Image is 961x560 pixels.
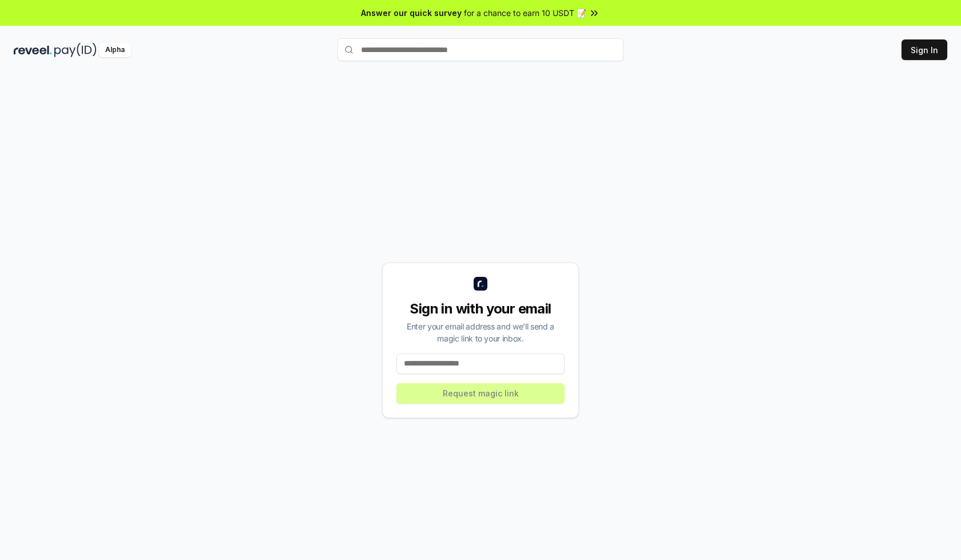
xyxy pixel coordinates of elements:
[396,300,565,318] div: Sign in with your email
[361,7,462,19] span: Answer our quick survey
[464,7,586,19] span: for a chance to earn 10 USDT 📝
[14,43,52,57] img: reveel_dark
[99,43,131,57] div: Alpha
[396,320,565,344] div: Enter your email address and we’ll send a magic link to your inbox.
[902,39,947,60] button: Sign In
[474,277,487,291] img: logo_small
[54,43,97,57] img: pay_id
